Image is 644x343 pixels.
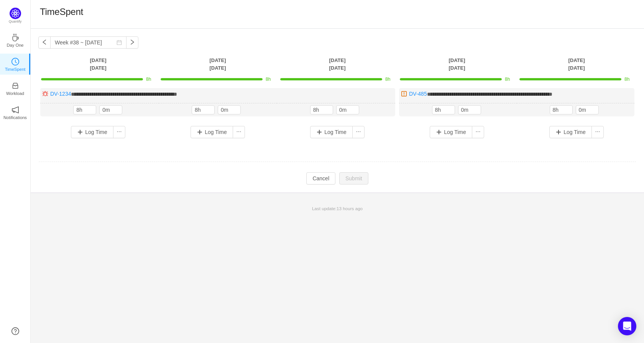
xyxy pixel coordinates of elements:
button: icon: ellipsis [352,126,365,138]
img: 10303 [42,91,48,97]
button: Log Time [71,126,113,138]
i: icon: notification [11,106,19,114]
button: Log Time [430,126,472,138]
i: icon: inbox [11,82,19,90]
div: Open Intercom Messenger [618,317,636,335]
img: Quantify [10,8,21,19]
p: Quantify [9,19,22,24]
a: icon: coffeeDay One [11,36,19,44]
button: Log Time [310,126,353,138]
p: Workload [6,90,24,97]
button: Log Time [191,126,233,138]
a: icon: question-circle [11,327,19,335]
span: 8h [505,77,510,82]
span: 8h [146,77,151,82]
button: Log Time [549,126,592,138]
img: 10308 [401,91,407,97]
h1: TimeSpent [40,6,83,18]
button: Submit [339,172,368,185]
th: [DATE] [DATE] [517,56,636,72]
a: DV-1234 [50,91,71,97]
input: Select a week [50,36,127,49]
span: 8h [266,77,271,82]
span: 8h [385,77,390,82]
i: icon: coffee [11,34,19,41]
i: icon: calendar [117,40,122,45]
span: Last update: [312,206,363,211]
th: [DATE] [DATE] [38,56,158,72]
i: icon: clock-circle [11,58,19,65]
th: [DATE] [DATE] [397,56,517,72]
th: [DATE] [DATE] [278,56,397,72]
a: icon: notificationNotifications [11,108,19,116]
button: icon: ellipsis [472,126,484,138]
p: TimeSpent [5,66,26,73]
button: Cancel [306,172,335,185]
a: icon: inboxWorkload [11,84,19,92]
a: icon: clock-circleTimeSpent [11,60,19,68]
button: icon: right [126,36,138,49]
button: icon: ellipsis [591,126,604,138]
button: icon: left [38,36,51,49]
span: 8h [624,77,629,82]
p: Notifications [3,114,27,121]
a: DV-485 [409,91,427,97]
button: icon: ellipsis [113,126,125,138]
p: Day One [7,42,23,49]
th: [DATE] [DATE] [158,56,278,72]
button: icon: ellipsis [233,126,245,138]
span: 13 hours ago [337,206,363,211]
